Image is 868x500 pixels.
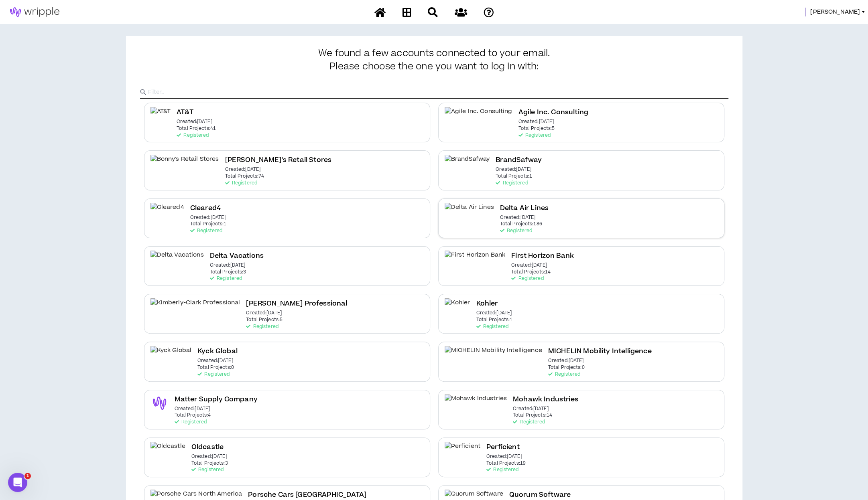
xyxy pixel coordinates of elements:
[500,221,542,227] p: Total Projects: 186
[496,180,528,186] p: Registered
[246,310,282,316] p: Created: [DATE]
[175,394,258,405] h2: Matter Supply Company
[150,251,204,269] img: Delta Vacations
[197,372,230,377] p: Registered
[177,126,216,132] p: Total Projects: 41
[445,203,494,221] img: Delta Air Lines
[148,86,728,98] input: Filter..
[24,473,31,479] span: 1
[500,228,532,234] p: Registered
[210,263,246,268] p: Created: [DATE]
[191,461,228,466] p: Total Projects: 3
[246,324,278,330] p: Registered
[476,310,512,316] p: Created: [DATE]
[175,419,207,425] p: Registered
[476,324,508,330] p: Registered
[513,419,545,425] p: Registered
[225,180,257,186] p: Registered
[225,155,331,166] h2: [PERSON_NAME]'s Retail Stores
[513,413,552,418] p: Total Projects: 14
[246,298,347,309] h2: [PERSON_NAME] Professional
[150,298,240,316] img: Kimberly-Clark Professional
[445,251,506,269] img: First Horizon Bank
[513,406,549,412] p: Created: [DATE]
[175,406,210,412] p: Created: [DATE]
[496,155,542,166] h2: BrandSafway
[197,358,233,364] p: Created: [DATE]
[511,276,543,281] p: Registered
[518,119,554,125] p: Created: [DATE]
[177,133,209,138] p: Registered
[150,203,184,221] img: Cleared4
[486,454,522,460] p: Created: [DATE]
[246,317,283,323] p: Total Projects: 5
[190,228,222,234] p: Registered
[518,133,550,138] p: Registered
[177,119,212,125] p: Created: [DATE]
[496,167,531,172] p: Created: [DATE]
[476,298,498,309] h2: Kohler
[445,394,507,412] img: Mohawk Industries
[8,473,27,492] iframe: Intercom live chat
[197,365,234,370] p: Total Projects: 0
[190,203,221,214] h2: Cleared4
[548,346,652,357] h2: MICHELIN Mobility Intelligence
[518,126,555,132] p: Total Projects: 5
[486,461,526,466] p: Total Projects: 19
[150,155,219,173] img: Bonny's Retail Stores
[486,442,520,453] h2: Perficient
[445,442,480,460] img: Perficient
[329,61,539,73] span: Please choose the one you want to log in with:
[150,442,185,460] img: Oldcastle
[445,107,512,125] img: Agile Inc. Consulting
[445,346,542,364] img: MICHELIN Mobility Intelligence
[518,107,588,118] h2: Agile Inc. Consulting
[225,174,264,179] p: Total Projects: 74
[548,372,580,377] p: Registered
[210,269,246,275] p: Total Projects: 3
[191,454,227,460] p: Created: [DATE]
[190,221,227,227] p: Total Projects: 1
[513,394,578,405] h2: Mohawk Industries
[548,358,584,364] p: Created: [DATE]
[197,346,238,357] h2: Kyck Global
[486,467,518,473] p: Registered
[210,276,242,281] p: Registered
[445,298,470,316] img: Kohler
[810,8,860,16] span: [PERSON_NAME]
[150,107,171,125] img: AT&T
[190,215,226,221] p: Created: [DATE]
[175,413,211,418] p: Total Projects: 4
[500,215,536,221] p: Created: [DATE]
[511,269,551,275] p: Total Projects: 14
[445,155,490,173] img: BrandSafway
[210,251,264,261] h2: Delta Vacations
[150,346,192,364] img: Kyck Global
[177,107,194,118] h2: AT&T
[500,203,549,214] h2: Delta Air Lines
[548,365,585,370] p: Total Projects: 0
[225,167,260,172] p: Created: [DATE]
[191,467,224,473] p: Registered
[511,263,547,268] p: Created: [DATE]
[511,251,574,261] h2: First Horizon Bank
[191,442,224,453] h2: Oldcastle
[476,317,512,323] p: Total Projects: 1
[496,174,532,179] p: Total Projects: 1
[150,394,169,412] img: Matter Supply Company
[140,48,728,72] h3: We found a few accounts connected to your email.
